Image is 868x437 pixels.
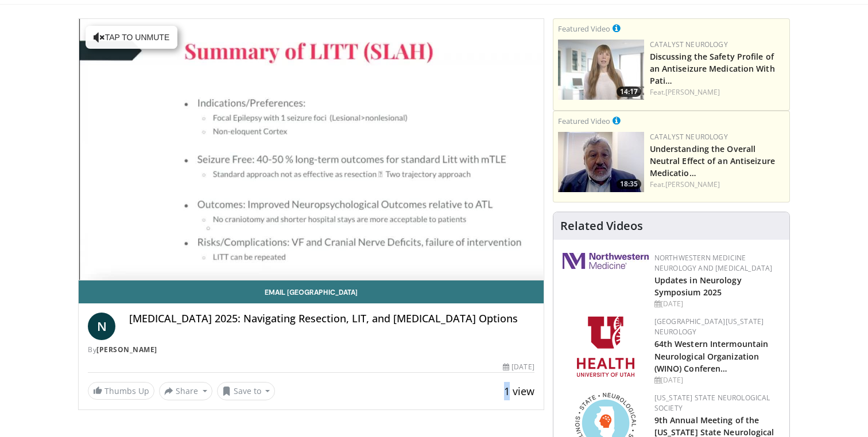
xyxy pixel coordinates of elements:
[654,299,780,309] div: [DATE]
[650,40,728,49] a: Catalyst Neurology
[654,375,780,385] div: [DATE]
[558,132,644,192] a: 18:35
[88,382,154,400] a: Thumbs Up
[86,26,177,49] button: Tap to unmute
[217,382,276,400] button: Save to
[654,317,764,337] a: [GEOGRAPHIC_DATA][US_STATE] Neurology
[650,87,785,97] div: Feat.
[654,253,773,273] a: Northwestern Medicine Neurology and [MEDICAL_DATA]
[654,393,770,413] a: [US_STATE] State Neurological Society
[617,87,641,97] span: 14:17
[503,362,534,372] div: [DATE]
[563,253,649,269] img: 2a462fb6-9365-492a-ac79-3166a6f924d8.png.150x105_q85_autocrop_double_scale_upscale_version-0.2.jpg
[650,51,775,86] a: Discussing the Safety Profile of an Antiseizure Medication With Pati…
[129,313,534,325] h4: [MEDICAL_DATA] 2025: Navigating Resection, LIT, and [MEDICAL_DATA] Options
[88,345,534,355] div: By
[558,132,644,192] img: 01bfc13d-03a0-4cb7-bbaa-2eb0a1ecb046.png.150x105_q85_crop-smart_upscale.jpg
[577,317,634,377] img: f6362829-b0a3-407d-a044-59546adfd345.png.150x105_q85_autocrop_double_scale_upscale_version-0.2.png
[504,384,534,398] span: 1 view
[79,19,544,280] video-js: Video Player
[558,24,610,34] small: Featured Video
[650,180,785,190] div: Feat.
[79,280,544,303] a: Email [GEOGRAPHIC_DATA]
[560,219,643,233] h4: Related Videos
[88,313,115,340] a: N
[665,87,720,97] a: [PERSON_NAME]
[654,338,769,373] a: 64th Western Intermountain Neurological Organization (WINO) Conferen…
[558,40,644,100] img: c23d0a25-a0b6-49e6-ba12-869cdc8b250a.png.150x105_q85_crop-smart_upscale.jpg
[650,143,775,178] a: Understanding the Overall Neutral Effect of an Antiseizure Medicatio…
[650,132,728,142] a: Catalyst Neurology
[96,345,157,354] a: [PERSON_NAME]
[665,180,720,189] a: [PERSON_NAME]
[558,40,644,100] a: 14:17
[617,179,641,189] span: 18:35
[558,116,610,126] small: Featured Video
[654,275,742,298] a: Updates in Neurology Symposium 2025
[159,382,212,400] button: Share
